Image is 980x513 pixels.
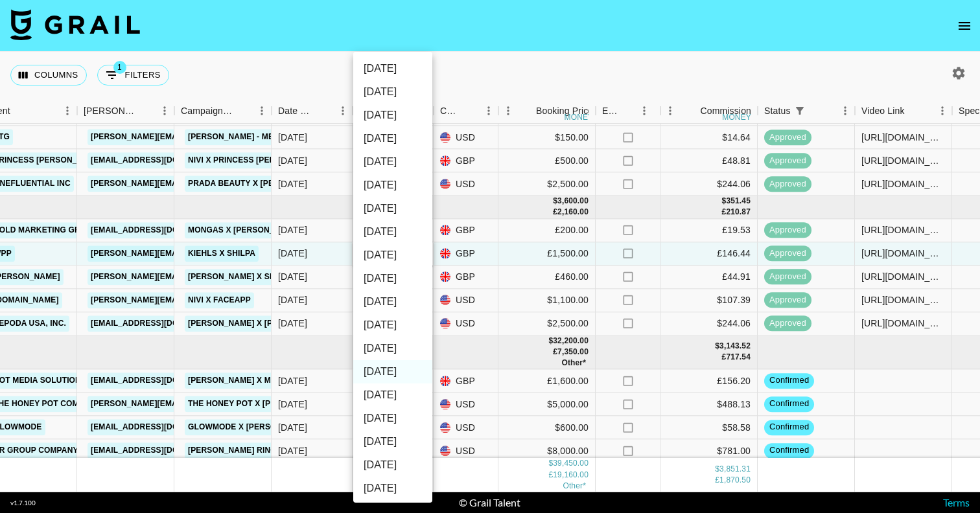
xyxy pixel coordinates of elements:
[353,360,432,383] li: [DATE]
[353,453,432,477] li: [DATE]
[353,174,432,197] li: [DATE]
[353,407,432,430] li: [DATE]
[353,57,432,80] li: [DATE]
[353,477,432,500] li: [DATE]
[353,290,432,313] li: [DATE]
[353,80,432,104] li: [DATE]
[353,267,432,290] li: [DATE]
[353,150,432,174] li: [DATE]
[353,337,432,360] li: [DATE]
[353,313,432,337] li: [DATE]
[353,430,432,453] li: [DATE]
[353,127,432,150] li: [DATE]
[353,244,432,267] li: [DATE]
[353,383,432,407] li: [DATE]
[353,197,432,220] li: [DATE]
[353,104,432,127] li: [DATE]
[353,220,432,244] li: [DATE]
